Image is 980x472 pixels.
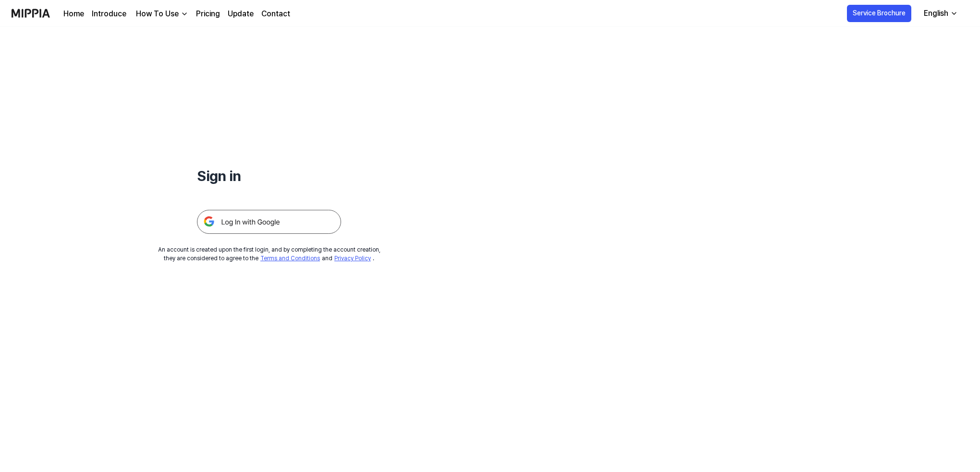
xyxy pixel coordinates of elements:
button: Service Brochure [847,5,911,22]
h1: Sign in [197,165,341,187]
a: Privacy Policy [334,255,371,262]
div: English [922,8,950,19]
a: Pricing [196,8,220,20]
img: down [181,10,188,18]
a: Introduce [92,8,126,20]
a: Home [63,8,84,20]
div: An account is created upon the first login, and by completing the account creation, they are cons... [158,245,380,263]
div: How To Use [134,8,181,20]
a: Update [228,8,254,20]
img: 구글 로그인 버튼 [197,210,341,234]
a: Terms and Conditions [260,255,320,262]
button: English [916,4,964,23]
button: How To Use [134,8,188,20]
a: Contact [261,8,290,20]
